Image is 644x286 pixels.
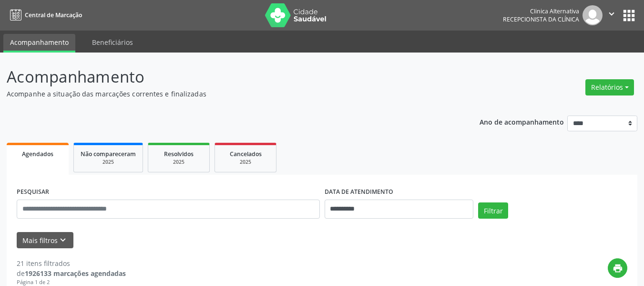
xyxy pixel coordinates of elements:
[25,11,82,19] span: Central de Marcação
[155,159,203,166] div: 2025
[7,7,82,23] a: Central de Marcação
[503,7,579,15] div: Clinica Alternativa
[606,9,617,19] i: 
[480,116,564,127] p: Ano de acompanhamento
[25,269,126,278] strong: 1926133 marcações agendadas
[85,34,140,51] a: Beneficiários
[3,34,75,53] a: Acompanhamento
[478,202,508,219] button: Filtrar
[325,185,393,200] label: DATA DE ATENDIMENTO
[81,150,136,158] span: Não compareceram
[7,65,448,89] p: Acompanhamento
[17,258,126,268] div: 21 itens filtrados
[621,7,637,24] button: apps
[81,159,136,166] div: 2025
[17,232,73,249] button: Mais filtroskeyboard_arrow_down
[17,268,126,278] div: de
[585,79,634,95] button: Relatórios
[17,185,49,200] label: PESQUISAR
[7,89,448,99] p: Acompanhe a situação das marcações correntes e finalizadas
[230,150,262,158] span: Cancelados
[603,5,621,25] button: 
[164,150,194,158] span: Resolvidos
[583,5,603,25] img: img
[222,159,269,166] div: 2025
[503,15,579,23] span: Recepcionista da clínica
[22,150,53,158] span: Agendados
[613,263,623,274] i: print
[608,258,627,278] button: print
[58,235,68,245] i: keyboard_arrow_down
